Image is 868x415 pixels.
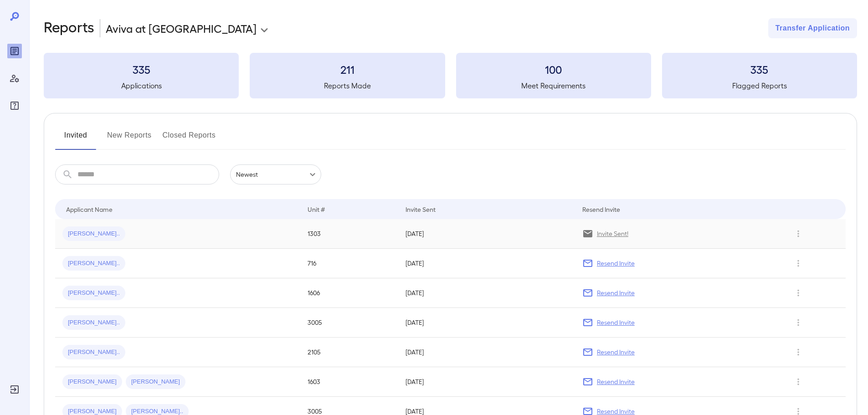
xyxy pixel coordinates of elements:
td: [DATE] [398,278,575,308]
td: [DATE] [398,338,575,367]
span: [PERSON_NAME].. [62,348,125,357]
div: Manage Users [7,71,22,86]
span: [PERSON_NAME].. [62,230,125,238]
td: [DATE] [398,367,575,397]
h5: Applications [44,80,239,91]
td: 2105 [300,338,398,367]
td: 1606 [300,278,398,308]
td: 1603 [300,367,398,397]
button: Row Actions [791,286,806,300]
div: FAQ [7,98,22,113]
button: Closed Reports [163,128,216,150]
summary: 335Applications211Reports Made100Meet Requirements335Flagged Reports [44,53,857,98]
span: [PERSON_NAME].. [62,318,125,327]
button: Row Actions [791,345,806,359]
h3: 100 [456,62,651,77]
div: Unit # [308,204,325,215]
h3: 211 [250,62,445,77]
span: [PERSON_NAME] [126,378,185,386]
span: [PERSON_NAME].. [62,289,125,297]
button: New Reports [107,128,152,150]
div: Reports [7,44,22,58]
div: Resend Invite [582,204,620,215]
div: Applicant Name [66,204,113,215]
td: 1303 [300,219,398,249]
td: [DATE] [398,249,575,278]
span: [PERSON_NAME] [62,378,122,386]
p: Resend Invite [597,259,635,268]
td: 716 [300,249,398,278]
span: [PERSON_NAME].. [62,259,125,268]
p: Resend Invite [597,377,635,386]
h3: 335 [662,62,857,77]
button: Transfer Application [768,18,857,38]
div: Newest [230,164,321,184]
td: [DATE] [398,219,575,249]
p: Resend Invite [597,348,635,357]
td: 3005 [300,308,398,338]
div: Invite Sent [406,204,436,215]
div: Log Out [7,382,22,397]
button: Row Actions [791,374,806,389]
h3: 335 [44,62,239,77]
button: Row Actions [791,226,806,241]
p: Resend Invite [597,288,635,297]
button: Row Actions [791,256,806,271]
button: Invited [55,128,96,150]
p: Resend Invite [597,318,635,327]
button: Row Actions [791,315,806,330]
h2: Reports [44,18,94,38]
p: Invite Sent! [597,229,628,238]
h5: Flagged Reports [662,80,857,91]
p: Aviva at [GEOGRAPHIC_DATA] [106,21,257,36]
td: [DATE] [398,308,575,338]
h5: Reports Made [250,80,445,91]
h5: Meet Requirements [456,80,651,91]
